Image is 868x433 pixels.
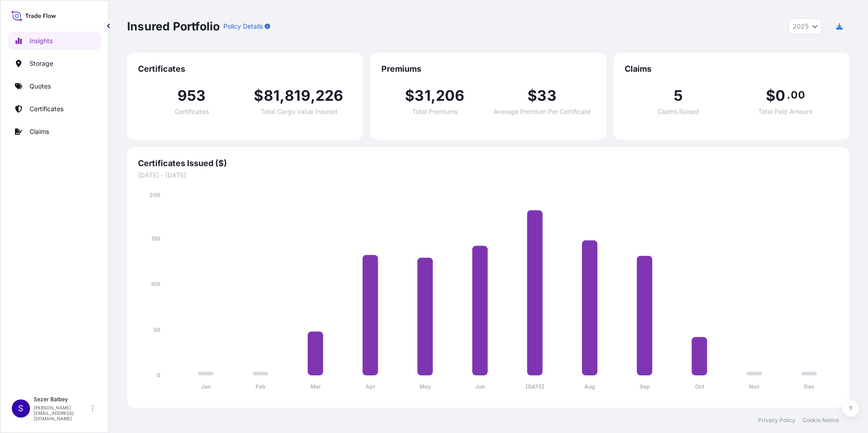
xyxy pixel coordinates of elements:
tspan: 150 [151,235,160,242]
p: Insured Portfolio [127,19,220,34]
span: 226 [316,89,344,103]
tspan: Aug [584,383,595,390]
span: 2025 [793,22,809,31]
span: Certificates Issued ($) [138,158,839,169]
a: Storage [8,54,101,73]
p: Policy Details [223,22,263,31]
span: Total Premiums [412,108,458,115]
tspan: 0 [157,372,160,379]
span: 206 [436,89,465,103]
span: Total Cargo Value Insured [261,108,337,115]
span: Certificates [138,64,352,74]
tspan: 200 [149,192,160,198]
tspan: Feb [256,383,266,390]
span: 00 [791,91,804,98]
span: 953 [178,89,206,103]
a: Privacy Policy [758,417,795,424]
span: S [18,404,24,413]
a: Certificates [8,100,101,118]
tspan: Nov [749,383,760,390]
span: $ [405,89,414,103]
span: $ [528,89,537,103]
span: Certificates [175,108,209,115]
p: Certificates [30,104,64,113]
button: Year Selector [789,18,822,34]
span: $ [254,89,263,103]
span: Claims Raised [658,108,699,115]
a: Quotes [8,77,101,95]
a: Cookie Notice [803,417,839,424]
tspan: [DATE] [526,383,544,390]
span: 819 [285,89,311,103]
span: 31 [414,89,430,103]
p: Sezer Balbey [34,396,90,403]
span: 5 [674,89,683,103]
span: $ [766,89,775,103]
tspan: 100 [151,280,160,287]
span: Average Premium Per Certificate [493,108,591,115]
p: Quotes [30,82,51,91]
p: [PERSON_NAME][EMAIL_ADDRESS][DOMAIN_NAME] [34,405,90,421]
tspan: Dec [804,383,814,390]
span: 81 [264,89,280,103]
span: Claims [625,64,839,74]
span: , [280,89,285,103]
tspan: Jun [475,383,485,390]
tspan: 50 [153,326,160,333]
a: Claims [8,123,101,141]
span: , [311,89,316,103]
p: Insights [30,36,53,45]
span: Total Paid Amount [758,108,813,115]
span: . [787,91,790,98]
span: 0 [775,89,785,103]
span: , [431,89,436,103]
tspan: Apr [365,383,375,390]
p: Storage [30,59,53,68]
span: 33 [537,89,556,103]
tspan: Sep [640,383,650,390]
tspan: May [419,383,431,390]
span: [DATE] - [DATE] [138,171,839,180]
tspan: Jan [201,383,211,390]
tspan: Mar [311,383,321,390]
a: Insights [8,32,101,50]
span: Premiums [381,64,596,74]
tspan: Oct [695,383,705,390]
p: Claims [30,127,49,136]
